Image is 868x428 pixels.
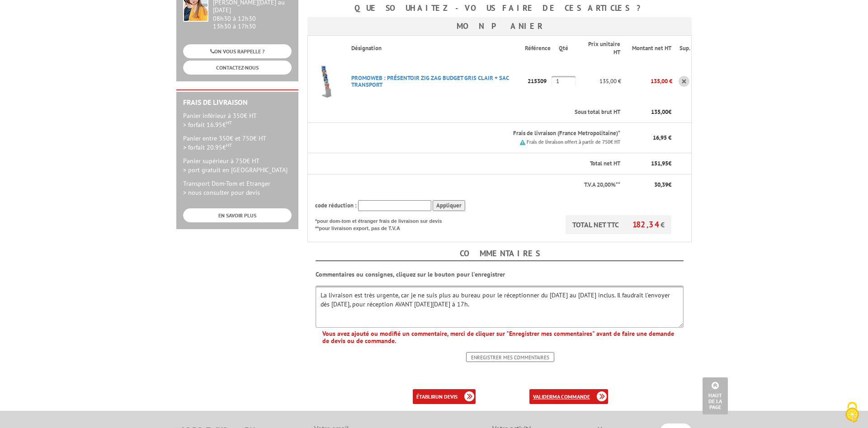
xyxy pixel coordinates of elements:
p: Panier inférieur à 350€ HT [183,111,292,129]
p: *pour dom-tom et étranger frais de livraison sur devis **pour livraison export, pas de T.V.A [315,215,451,232]
a: PROMOWEB : PRéSENTOIR ZIG ZAG BUDGET GRIS CLAIR + SAC TRANSPORT [351,74,509,89]
b: un devis [435,393,458,400]
h3: Mon panier [307,17,692,35]
p: € [628,160,671,168]
p: € [628,181,671,189]
span: 135,00 [651,108,668,116]
th: Sous total brut HT [344,102,621,123]
p: Panier supérieur à 750€ HT [183,156,292,174]
sup: HT [226,142,232,148]
p: Panier entre 350€ et 750€ HT [183,134,292,152]
b: Que souhaitez-vous faire de ces articles ? [354,3,645,13]
a: validerma commande [529,389,608,404]
small: Frais de livraison offert à partir de 750€ HT [527,139,620,145]
p: Total net HT [315,160,620,168]
th: Désignation [344,35,525,61]
b: Vous avez ajouté ou modifié un commentaire, merci de cliquer sur "Enregistrer mes commentaires" a... [322,329,674,345]
p: € [628,108,671,117]
span: > forfait 20.95€ [183,143,232,151]
p: TOTAL NET TTC € [566,215,671,234]
span: > nous consulter pour devis [183,188,260,197]
b: ma commande [552,393,590,400]
span: 151,95 [651,160,668,167]
sup: HT [226,119,232,126]
p: Montant net HT [628,44,671,53]
a: établirun devis [413,389,476,404]
button: Cookies (fenêtre modale) [836,397,868,428]
p: 135,00 € [576,73,621,89]
span: 182,34 [632,219,660,230]
img: picto.png [520,140,525,145]
p: Prix unitaire HT [583,40,620,57]
span: 16,95 € [653,134,671,141]
span: 30,39 [654,181,668,188]
a: ON VOUS RAPPELLE ? [183,44,292,58]
img: PROMOWEB : PRéSENTOIR ZIG ZAG BUDGET GRIS CLAIR + SAC TRANSPORT [308,63,344,99]
input: Appliquer [433,200,465,212]
span: > forfait 16.95€ [183,121,232,129]
a: Haut de la page [703,377,728,414]
img: Cookies (fenêtre modale) [841,401,863,423]
a: CONTACTEZ-NOUS [183,61,292,75]
th: Sup. [672,35,692,61]
p: 135,00 € [621,73,672,89]
span: code réduction : [315,202,357,209]
a: EN SAVOIR PLUS [183,208,292,222]
p: 215309 [525,73,552,89]
th: Qté [552,35,576,61]
p: T.V.A 20,00%** [315,181,620,189]
span: > port gratuit en [GEOGRAPHIC_DATA] [183,166,288,174]
input: Enregistrer mes commentaires [466,352,554,362]
p: Frais de livraison (France Metropolitaine)* [351,129,620,138]
p: Transport Dom-Tom et Etranger [183,179,292,197]
h4: Commentaires [316,247,684,261]
h2: Frais de Livraison [183,99,292,107]
b: Commentaires ou consignes, cliquez sur le bouton pour l'enregistrer [316,270,505,278]
p: Référence [525,44,551,53]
